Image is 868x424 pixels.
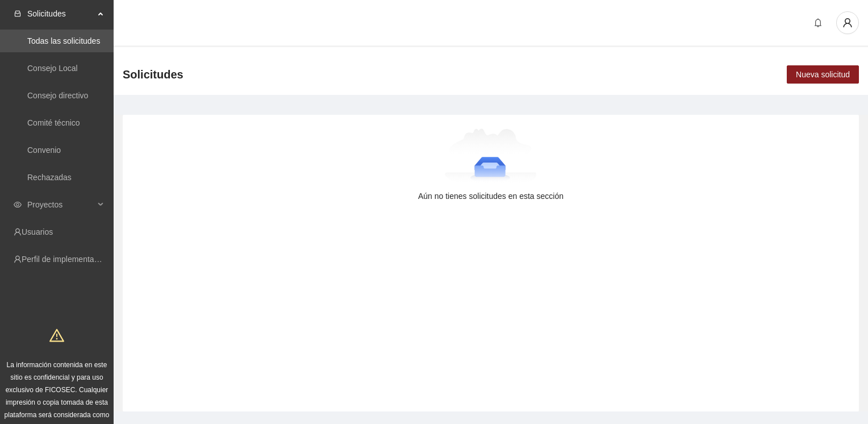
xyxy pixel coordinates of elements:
span: user [837,18,858,28]
a: Todas las solicitudes [27,36,100,45]
span: Solicitudes [27,2,94,25]
a: Convenio [27,146,61,155]
img: Aún no tienes solicitudes en esta sección [445,128,537,185]
a: Perfil de implementadora [22,255,110,264]
a: Rechazadas [27,173,72,182]
span: Solicitudes [123,65,183,84]
span: bell [809,18,827,27]
button: bell [809,14,827,32]
div: Aún no tienes solicitudes en esta sección [141,190,841,202]
span: inbox [14,10,22,18]
a: Consejo Local [27,64,78,73]
button: Nueva solicitud [787,65,859,84]
span: Proyectos [27,193,94,216]
button: user [836,11,859,34]
span: eye [14,201,22,209]
a: Usuarios [22,227,53,236]
a: Consejo directivo [27,91,88,100]
span: warning [49,328,64,343]
span: Nueva solicitud [796,68,850,81]
a: Comité técnico [27,118,80,127]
